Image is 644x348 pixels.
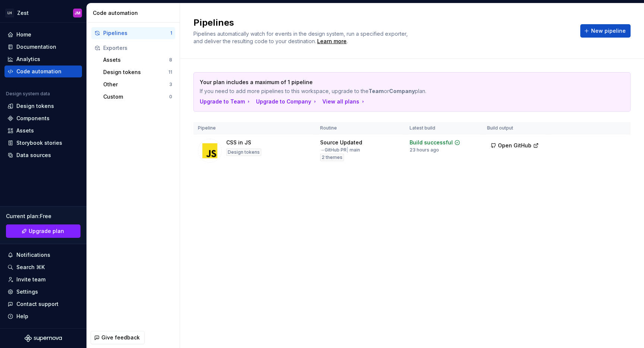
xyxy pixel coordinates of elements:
[487,143,542,150] a: Open GitHub
[200,79,572,86] p: Your plan includes a maximum of 1 pipeline
[4,112,82,124] a: Components
[4,298,82,310] button: Contact support
[410,147,439,153] div: 23 hours ago
[483,122,548,134] th: Build output
[200,87,572,95] p: If you need to add more pipelines to this workspace, upgrade to the or plan.
[16,276,45,283] div: Invite team
[316,39,348,44] span: .
[322,98,366,105] button: View all plans
[169,94,172,100] div: 0
[16,102,54,110] div: Design tokens
[103,56,169,64] div: Assets
[100,54,175,66] button: Assets8
[193,17,571,29] h2: Pipelines
[591,27,626,35] span: New pipeline
[4,149,82,161] a: Data sources
[16,288,38,296] div: Settings
[25,335,62,342] svg: Supernova Logo
[6,91,50,97] div: Design system data
[100,91,175,103] button: Custom0
[316,122,405,134] th: Routine
[322,154,342,160] span: 2 themes
[93,9,177,17] div: Code automation
[405,122,483,134] th: Latest build
[168,69,172,75] div: 11
[16,300,59,308] div: Contact support
[16,151,51,159] div: Data sources
[317,38,347,45] a: Learn more
[200,98,252,105] button: Upgrade to Team
[320,139,362,146] div: Source Updated
[369,88,384,94] strong: Team
[100,66,175,78] button: Design tokens11
[4,310,82,322] button: Help
[4,53,82,65] a: Analytics
[193,31,409,44] span: Pipelines automatically watch for events in the design system, run a specified exporter, and deli...
[6,213,80,220] div: Current plan : Free
[226,139,251,146] div: CSS in JS
[16,127,34,134] div: Assets
[16,43,56,51] div: Documentation
[580,24,631,38] button: New pipeline
[193,122,316,134] th: Pipeline
[91,27,175,39] button: Pipelines1
[256,98,318,105] button: Upgrade to Company
[16,139,62,147] div: Storybook stories
[1,5,85,21] button: LHZestJM
[16,313,28,320] div: Help
[16,68,61,75] div: Code automation
[100,79,175,90] button: Other3
[4,249,82,261] button: Notifications
[169,82,172,87] div: 3
[16,264,45,271] div: Search ⌘K
[487,139,542,152] button: Open GitHub
[101,334,140,341] span: Give feedback
[4,66,82,77] a: Code automation
[16,55,40,63] div: Analytics
[29,227,64,235] span: Upgrade plan
[16,115,50,122] div: Components
[347,147,348,153] span: |
[4,41,82,53] a: Documentation
[4,100,82,112] a: Design tokens
[16,31,31,38] div: Home
[17,9,29,17] div: Zest
[16,251,50,259] div: Notifications
[4,29,82,41] a: Home
[498,142,531,149] span: Open GitHub
[91,331,145,344] button: Give feedback
[170,30,172,36] div: 1
[75,10,80,16] div: JM
[5,9,14,17] div: LH
[4,286,82,298] a: Settings
[226,149,261,156] div: Design tokens
[4,125,82,137] a: Assets
[103,93,169,100] div: Custom
[320,147,360,153] div: → GitHub PR main
[103,29,170,37] div: Pipelines
[4,137,82,149] a: Storybook stories
[6,224,80,238] a: Upgrade plan
[4,274,82,285] a: Invite team
[103,81,169,88] div: Other
[389,88,415,94] strong: Company
[103,68,168,76] div: Design tokens
[169,57,172,63] div: 8
[410,139,453,146] div: Build successful
[103,44,172,52] div: Exporters
[4,261,82,273] button: Search ⌘K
